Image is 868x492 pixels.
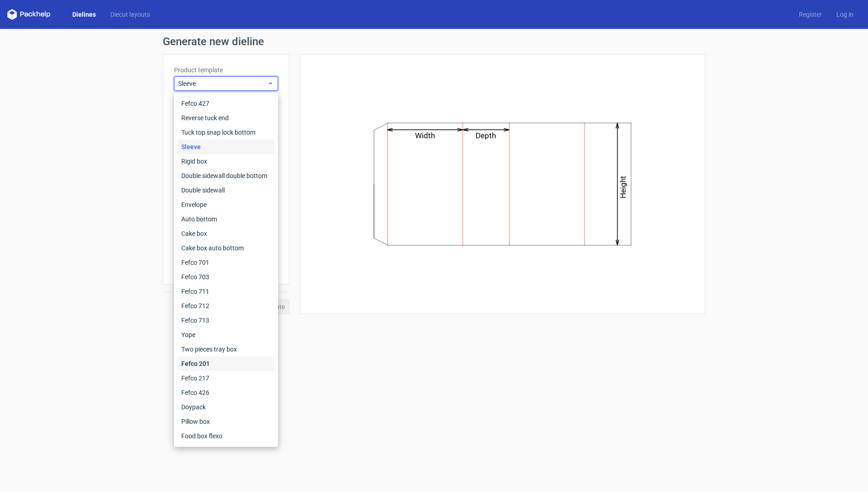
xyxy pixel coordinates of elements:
[178,197,274,212] div: Envelope
[178,328,274,342] div: Yope
[178,111,274,125] div: Reverse tuck end
[174,66,278,75] label: Product template
[178,270,274,284] div: Fefco 703
[163,36,705,47] h1: Generate new dieline
[415,131,435,140] text: Width
[619,176,628,198] text: Height
[829,10,861,19] a: Log in
[178,299,274,313] div: Fefco 712
[178,140,274,154] div: Sleeve
[65,10,103,19] a: Dielines
[178,79,267,88] span: Sleeve
[178,313,274,328] div: Fefco 713
[103,10,157,19] a: Diecut layouts
[178,154,274,169] div: Rigid box
[178,183,274,197] div: Double sidewall
[178,429,274,443] div: Food box flexo
[178,385,274,400] div: Fefco 426
[178,212,274,226] div: Auto bottom
[178,241,274,255] div: Cake box auto bottom
[178,356,274,371] div: Fefco 201
[178,96,274,111] div: Fefco 427
[178,125,274,140] div: Tuck top snap lock bottom
[178,400,274,414] div: Doypack
[178,414,274,429] div: Pillow box
[792,10,829,19] a: Register
[178,255,274,270] div: Fefco 701
[178,284,274,299] div: Fefco 711
[178,169,274,183] div: Double sidewall double bottom
[476,131,496,140] text: Depth
[178,371,274,385] div: Fefco 217
[178,342,274,356] div: Two pieces tray box
[178,226,274,241] div: Cake box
